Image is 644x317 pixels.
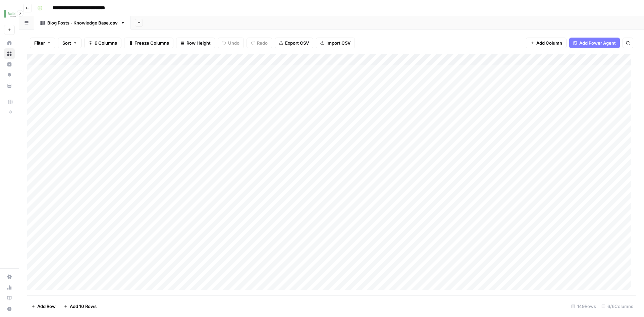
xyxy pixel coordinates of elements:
[135,40,169,46] span: Freeze Columns
[579,40,616,46] span: Add Power Agent
[4,70,15,81] a: Opportunities
[285,40,309,46] span: Export CSV
[47,19,118,26] div: Blog Posts - Knowledge Base.csv
[257,40,268,46] span: Redo
[4,304,15,314] button: Help + Support
[186,40,211,46] span: Row Height
[526,38,567,48] button: Add Column
[4,8,16,20] img: Buildium Logo
[326,40,351,46] span: Import CSV
[176,38,215,48] button: Row Height
[218,38,244,48] button: Undo
[599,301,636,312] div: 6/6 Columns
[569,301,599,312] div: 149 Rows
[4,81,15,91] a: Your Data
[58,38,82,48] button: Sort
[4,282,15,293] a: Usage
[316,38,355,48] button: Import CSV
[27,301,60,312] button: Add Row
[228,40,239,46] span: Undo
[95,40,117,46] span: 6 Columns
[34,40,45,46] span: Filter
[4,293,15,304] a: Learning Hub
[275,38,313,48] button: Export CSV
[37,303,56,310] span: Add Row
[34,16,131,30] a: Blog Posts - Knowledge Base.csv
[62,40,71,46] span: Sort
[4,38,15,48] a: Home
[247,38,272,48] button: Redo
[30,38,55,48] button: Filter
[569,38,620,48] button: Add Power Agent
[4,5,15,22] button: Workspace: Buildium
[536,40,562,46] span: Add Column
[4,59,15,70] a: Insights
[70,303,97,310] span: Add 10 Rows
[4,271,15,282] a: Settings
[84,38,121,48] button: 6 Columns
[124,38,173,48] button: Freeze Columns
[4,48,15,59] a: Browse
[60,301,101,312] button: Add 10 Rows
